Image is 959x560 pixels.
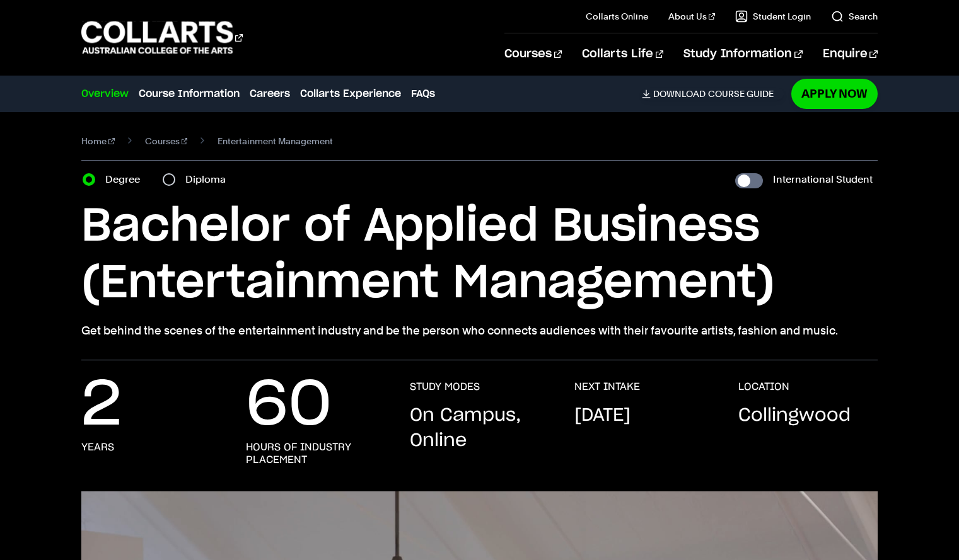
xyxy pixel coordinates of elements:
[653,88,706,100] span: Download
[81,380,122,431] p: 2
[668,10,715,23] a: About Us
[81,86,129,101] a: Overview
[145,132,188,150] a: Courses
[735,10,811,23] a: Student Login
[738,380,789,393] h3: LOCATION
[410,403,549,454] p: On Campus, Online
[683,33,802,75] a: Study Information
[586,10,648,23] a: Collarts Online
[81,132,115,150] a: Home
[410,380,480,393] h3: STUDY MODES
[81,198,877,312] h1: Bachelor of Applied Business (Entertainment Management)
[574,403,631,428] p: [DATE]
[823,33,878,75] a: Enquire
[574,380,640,393] h3: NEXT INTAKE
[185,171,233,188] label: Diploma
[139,86,240,101] a: Course Information
[504,33,562,75] a: Courses
[218,132,333,150] span: Entertainment Management
[300,86,401,101] a: Collarts Experience
[105,171,148,188] label: Degree
[411,86,435,101] a: FAQs
[81,20,243,55] div: Go to homepage
[81,322,877,340] p: Get behind the scenes of the entertainment industry and be the person who connects audiences with...
[738,403,851,428] p: Collingwood
[250,86,290,101] a: Careers
[246,380,332,431] p: 60
[831,10,878,23] a: Search
[246,441,385,466] h3: hours of industry placement
[642,88,784,100] a: DownloadCourse Guide
[791,79,878,108] a: Apply Now
[773,171,873,188] label: International Student
[582,33,663,75] a: Collarts Life
[81,441,114,454] h3: years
